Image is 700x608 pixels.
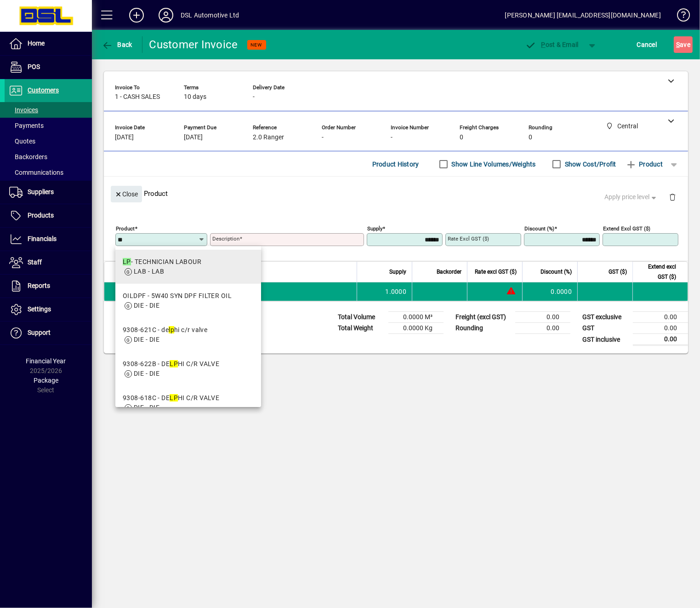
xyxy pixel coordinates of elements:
button: Product History [369,156,423,172]
span: LAB - LAB [134,268,164,275]
td: 0.0000 Kg [388,323,444,334]
span: Supply [389,267,406,277]
span: Apply price level [605,192,658,202]
td: 0.0000 [522,282,577,301]
span: 10 days [184,93,206,101]
button: Back [99,36,135,53]
a: Reports [5,275,92,298]
div: 9308-622B - DE HI C/R VALVE [123,359,219,369]
a: Suppliers [5,181,92,204]
span: POS [28,63,40,70]
a: Settings [5,298,92,321]
span: Financials [28,235,57,242]
td: Freight (excl GST) [451,312,515,323]
span: GST ($) [609,267,627,277]
em: lp [169,326,174,333]
a: Payments [5,118,92,133]
span: Discount (%) [541,267,572,277]
button: Post & Email [521,36,583,53]
div: Product [104,177,688,210]
td: Rounding [451,323,515,334]
em: LP [170,394,178,402]
mat-option: 9308-622B - DELPHI C/R VALVE [115,352,261,386]
span: Package [34,377,58,384]
span: NEW [251,42,262,48]
span: 1 - CASH SALES [115,93,160,101]
span: Financial Year [26,357,66,365]
span: Support [28,329,51,336]
button: Close [111,186,142,202]
em: LP [123,258,131,265]
td: 0.00 [633,334,688,345]
span: Close [114,187,138,202]
span: - [391,134,393,141]
span: [DATE] [184,134,203,141]
button: Add [122,7,151,23]
a: Products [5,204,92,227]
td: 0.00 [515,323,570,334]
span: [DATE] [115,134,134,141]
span: Product History [372,157,419,172]
mat-option: 9308-618C - DELPHI C/R VALVE [115,386,261,420]
span: - [322,134,324,141]
td: GST [578,323,633,334]
span: ave [676,37,690,52]
mat-label: Extend excl GST ($) [603,225,650,232]
label: Show Cost/Profit [563,160,616,169]
button: Cancel [635,36,660,53]
a: Financials [5,228,92,251]
span: - [253,93,255,101]
span: Back [102,41,132,48]
span: Settings [28,305,51,313]
app-page-header-button: Delete [661,193,683,201]
td: Total Volume [333,312,388,323]
mat-label: Supply [367,225,382,232]
button: Save [674,36,693,53]
mat-option: OILDPF - 5W40 SYN DPF FILTER OIL [115,284,261,318]
span: Invoices [9,106,38,114]
span: 2.0 Ranger [253,134,284,141]
button: Delete [661,186,683,208]
div: Customer Invoice [149,37,238,52]
span: Backorders [9,153,47,161]
span: Extend excl GST ($) [638,262,676,282]
mat-option: 9308-621C - delphi c/r valve [115,318,261,352]
label: Show Line Volumes/Weights [450,160,536,169]
span: Payments [9,122,44,129]
div: 9308-618C - DE HI C/R VALVE [123,393,219,403]
app-page-header-button: Back [92,36,142,53]
a: Staff [5,251,92,274]
span: DIE - DIE [134,336,159,343]
div: DSL Automotive Ltd [181,8,239,23]
div: OILDPF - 5W40 SYN DPF FILTER OIL [123,291,232,301]
span: Cancel [637,37,657,52]
app-page-header-button: Close [108,189,144,198]
a: Home [5,32,92,55]
button: Profile [151,7,181,23]
td: 0.0000 M³ [388,312,444,323]
span: DIE - DIE [134,302,159,309]
td: Total Weight [333,323,388,334]
a: Invoices [5,102,92,118]
mat-label: Rate excl GST ($) [448,235,489,242]
span: DIE - DIE [134,404,159,411]
div: - TECHNICIAN LABOUR [123,257,201,267]
span: DIE - DIE [134,370,159,377]
a: POS [5,56,92,79]
td: GST inclusive [578,334,633,345]
span: Quotes [9,138,35,145]
a: Communications [5,165,92,180]
div: [PERSON_NAME] [EMAIL_ADDRESS][DOMAIN_NAME] [505,8,661,23]
span: Backorder [437,267,461,277]
td: GST exclusive [578,312,633,323]
span: ost & Email [525,41,579,48]
div: 9308-621C - de hi c/r valve [123,325,207,335]
span: Products [28,212,54,219]
span: 1.0000 [386,287,407,296]
span: 0 [529,134,532,141]
span: 0 [460,134,463,141]
a: Quotes [5,133,92,149]
em: LP [170,360,178,367]
td: 0.00 [633,312,688,323]
td: 0.00 [633,323,688,334]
